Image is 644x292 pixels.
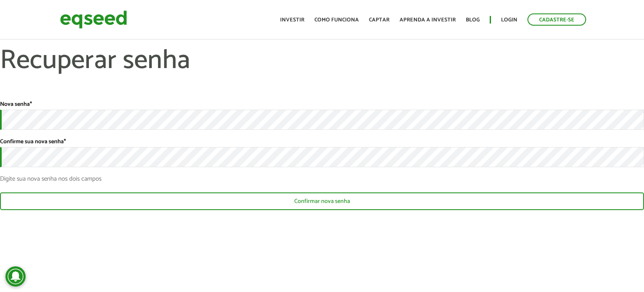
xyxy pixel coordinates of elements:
a: Blog [466,17,480,23]
a: Aprenda a investir [400,17,456,23]
a: Investir [280,17,304,23]
a: Login [501,17,517,23]
a: Como funciona [314,17,359,23]
a: Cadastre-se [527,13,586,26]
a: Captar [369,17,390,23]
img: EqSeed [60,8,127,31]
span: Este campo é obrigatório. [30,100,32,109]
span: Este campo é obrigatório. [64,137,66,147]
